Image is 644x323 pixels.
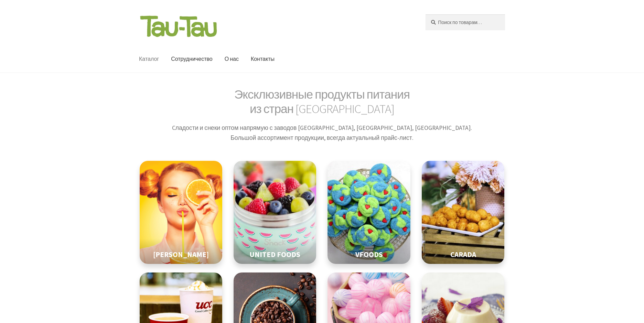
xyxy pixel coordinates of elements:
[139,123,505,143] p: Cладости и снеки оптом напрямую с заводов [GEOGRAPHIC_DATA], [GEOGRAPHIC_DATA], [GEOGRAPHIC_DATA]...
[219,46,244,73] a: О нас
[139,46,409,73] nav: Основное меню
[234,87,410,117] span: Эксклюзивные продукты питания из стран [GEOGRAPHIC_DATA]
[245,46,280,73] a: Контакты
[139,14,218,38] img: Tau-Tau
[133,46,164,73] a: Каталог
[165,46,218,73] a: Сотрудничество
[426,14,505,30] input: Поиск по товарам…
